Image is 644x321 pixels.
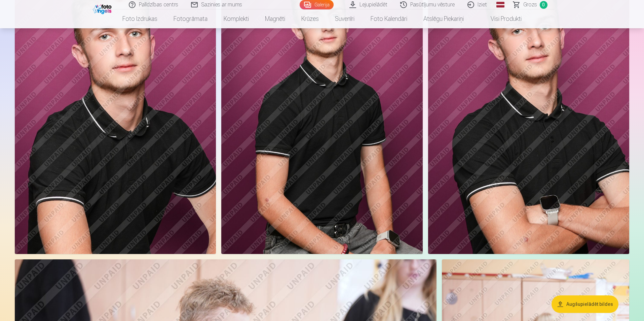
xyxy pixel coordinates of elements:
[552,295,618,313] button: Augšupielādēt bildes
[327,9,363,28] a: Suvenīri
[540,1,547,9] span: 0
[216,9,257,28] a: Komplekti
[472,9,530,28] a: Visi produkti
[363,9,415,28] a: Foto kalendāri
[293,9,327,28] a: Krūzes
[165,9,216,28] a: Fotogrāmata
[114,9,165,28] a: Foto izdrukas
[415,9,472,28] a: Atslēgu piekariņi
[93,3,113,14] img: /fa1
[523,1,537,9] span: Grozs
[257,9,293,28] a: Magnēti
